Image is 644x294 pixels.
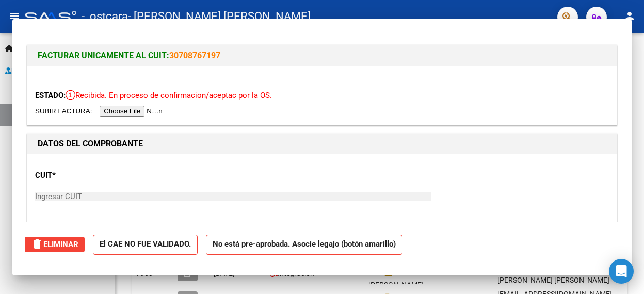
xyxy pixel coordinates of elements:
strong: DATOS DEL COMPROBANTE [38,139,143,149]
span: Prestadores / Proveedores [5,65,99,76]
p: [PERSON_NAME] [PERSON_NAME] [35,222,609,234]
div: Open Intercom Messenger [609,259,634,284]
span: Eliminar [31,240,78,249]
p: CUIT [35,170,207,182]
mat-icon: menu [8,10,21,22]
strong: El CAE NO FUE VALIDADO. [93,235,198,255]
strong: No está pre-aprobada. Asocie legajo (botón amarillo) [206,235,403,255]
mat-icon: person [623,10,636,22]
span: - [PERSON_NAME] [PERSON_NAME] [128,5,311,28]
button: Eliminar [25,237,85,252]
span: - ostcara [82,5,128,28]
span: ESTADO: [35,91,66,100]
span: Recibida. En proceso de confirmacion/aceptac por la OS. [66,91,272,100]
span: FACTURAR UNICAMENTE AL CUIT: [38,51,169,60]
span: Inicio [5,43,31,54]
a: 30708767197 [169,51,220,60]
mat-icon: delete [31,238,43,250]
